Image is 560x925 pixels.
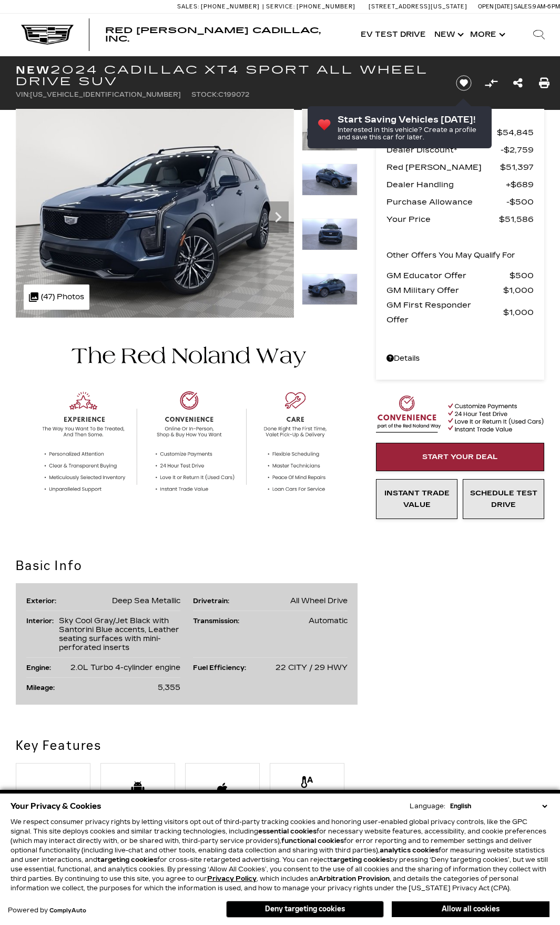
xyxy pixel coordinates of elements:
a: Dealer Discount* $2,759 [386,143,534,157]
strong: targeting cookies [330,856,390,863]
a: EV Test Drive [357,14,430,56]
span: $689 [506,177,534,192]
a: Dealer Handling $689 [386,177,534,192]
strong: analytics cookies [380,847,439,854]
span: $2,759 [501,143,534,157]
span: GM Military Offer [386,283,503,298]
a: Print this New 2024 Cadillac XT4 Sport All Wheel Drive SUV [539,76,549,90]
span: $1,000 [503,283,534,298]
a: Start Your Deal [376,443,544,471]
span: Dealer Discount* [386,143,501,157]
span: Deep Sea Metallic [112,596,180,605]
span: [PHONE_NUMBER] [201,3,260,10]
span: $51,586 [499,212,534,227]
a: New [430,14,466,56]
span: Sales: [514,3,533,10]
button: Compare vehicle [483,75,499,91]
span: [PHONE_NUMBER] [297,3,355,10]
select: Language Select [447,801,549,811]
span: $1,000 [503,305,534,320]
div: Mileage: [26,683,60,692]
span: Service: [266,3,295,10]
span: Red [PERSON_NAME] [386,160,500,175]
a: Privacy Policy [207,875,257,882]
span: GM First Responder Offer [386,298,503,327]
div: Exterior: [26,596,62,605]
a: Your Price $51,586 [386,212,534,227]
span: 2.0L Turbo 4-cylinder engine [70,663,180,672]
img: New 2024 Deep Sea Metallic Cadillac Sport image 4 [302,273,358,305]
button: More [466,14,507,56]
span: Purchase Allowance [386,195,506,209]
span: 22 CITY / 29 HWY [276,663,348,672]
a: MSRP $54,845 [386,125,534,140]
h1: 2024 Cadillac XT4 Sport All Wheel Drive SUV [16,64,440,87]
strong: essential cookies [258,828,317,835]
span: MSRP [386,125,497,140]
span: 9 AM-6 PM [533,3,560,10]
span: All Wheel Drive [290,596,348,605]
a: Red [PERSON_NAME] Cadillac, Inc. [105,26,346,43]
a: Share this New 2024 Cadillac XT4 Sport All Wheel Drive SUV [513,76,523,90]
span: Schedule Test Drive [470,489,537,509]
button: Allow all cookies [392,901,549,917]
span: $500 [510,268,534,283]
span: Instant Trade Value [384,489,450,509]
strong: functional cookies [281,837,344,845]
div: Engine: [26,663,56,672]
span: Your Privacy & Cookies [11,799,101,814]
span: Sky Cool Gray/Jet Black with Santorini Blue accents, Leather seating surfaces with mini-perforate... [59,616,179,652]
span: $500 [506,195,534,209]
a: Sales: [PHONE_NUMBER] [177,4,262,9]
span: 5,355 [158,683,180,692]
p: Other Offers You May Qualify For [386,248,515,263]
div: Language: [410,803,445,809]
a: Instant Trade Value [376,479,457,519]
span: [US_VEHICLE_IDENTIFICATION_NUMBER] [30,91,181,98]
img: New 2024 Deep Sea Metallic Cadillac Sport image 1 [302,109,358,151]
div: (47) Photos [24,284,89,310]
img: New 2024 Deep Sea Metallic Cadillac Sport image 3 [302,218,358,250]
span: Start Your Deal [422,453,498,461]
span: VIN: [16,91,30,98]
a: GM First Responder Offer $1,000 [386,298,534,327]
span: $54,845 [497,125,534,140]
span: Red [PERSON_NAME] Cadillac, Inc. [105,25,321,44]
span: GM Educator Offer [386,268,510,283]
a: GM Educator Offer $500 [386,268,534,283]
span: Sales: [177,3,199,10]
a: Purchase Allowance $500 [386,195,534,209]
div: Drivetrain: [193,596,235,605]
div: Fuel Efficiency: [193,663,251,672]
button: Save vehicle [452,75,475,92]
a: Service: [PHONE_NUMBER] [262,4,358,9]
img: New 2024 Deep Sea Metallic Cadillac Sport image 1 [16,109,294,318]
div: Transmission: [193,616,245,625]
img: New 2024 Deep Sea Metallic Cadillac Sport image 2 [302,164,358,195]
span: $51,397 [500,160,534,175]
a: ComplyAuto [49,908,86,914]
h2: Key Features [16,736,358,755]
span: Stock: [191,91,218,98]
a: Details [386,351,534,366]
h2: Basic Info [16,556,358,575]
p: We respect consumer privacy rights by letting visitors opt out of third-party tracking cookies an... [11,817,549,893]
span: C199072 [218,91,249,98]
div: Next [268,201,289,233]
span: Your Price [386,212,499,227]
a: Schedule Test Drive [463,479,544,519]
div: Interior: [26,616,59,625]
div: Powered by [8,907,86,914]
img: Cadillac Dark Logo with Cadillac White Text [21,25,74,45]
a: Red [PERSON_NAME] $51,397 [386,160,534,175]
strong: New [16,64,50,76]
a: GM Military Offer $1,000 [386,283,534,298]
strong: Arbitration Provision [318,875,390,882]
a: [STREET_ADDRESS][US_STATE] [369,3,467,10]
span: Open [DATE] [478,3,513,10]
iframe: YouTube video player [376,524,544,690]
button: Deny targeting cookies [226,901,384,918]
strong: targeting cookies [97,856,157,863]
